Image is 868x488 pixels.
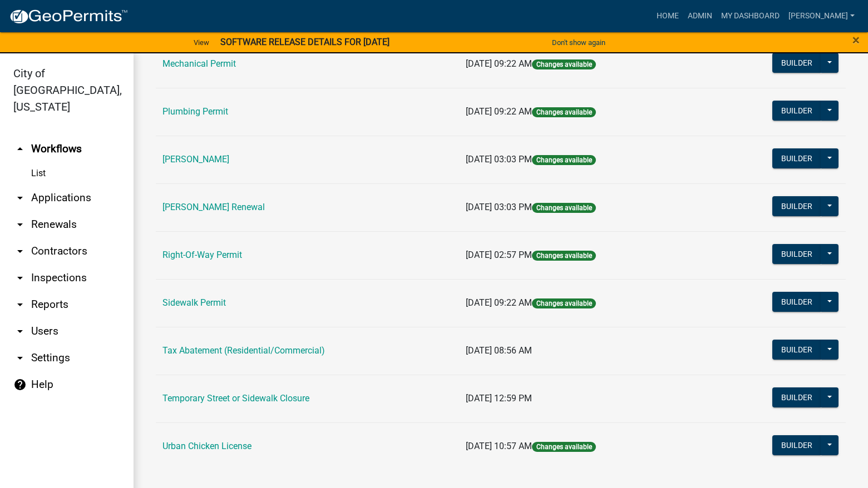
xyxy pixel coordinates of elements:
[532,203,595,213] span: Changes available
[532,442,595,452] span: Changes available
[220,37,389,47] strong: SOFTWARE RELEASE DETAILS FOR [DATE]
[466,58,532,69] span: [DATE] 09:22 AM
[466,297,532,308] span: [DATE] 09:22 AM
[162,154,229,165] a: [PERSON_NAME]
[772,196,821,216] button: Builder
[466,154,532,165] span: [DATE] 03:03 PM
[162,393,309,404] a: Temporary Street or Sidewalk Closure
[162,297,226,308] a: Sidewalk Permit
[13,218,27,231] i: arrow_drop_down
[162,202,265,212] a: [PERSON_NAME] Renewal
[466,202,532,212] span: [DATE] 03:03 PM
[532,107,595,117] span: Changes available
[162,250,242,260] a: Right-Of-Way Permit
[772,101,821,121] button: Builder
[852,33,860,47] button: Close
[13,142,27,156] i: arrow_drop_up
[162,58,236,69] a: Mechanical Permit
[13,325,27,338] i: arrow_drop_down
[532,251,595,261] span: Changes available
[548,33,610,52] button: Don't show again
[162,345,325,356] a: Tax Abatement (Residential/Commercial)
[162,441,251,451] a: Urban Chicken License
[466,441,532,451] span: [DATE] 10:57 AM
[772,340,821,360] button: Builder
[772,244,821,264] button: Builder
[652,6,683,27] a: Home
[13,351,27,365] i: arrow_drop_down
[13,378,27,391] i: help
[532,59,595,69] span: Changes available
[772,387,821,407] button: Builder
[162,106,228,117] a: Plumbing Permit
[13,298,27,311] i: arrow_drop_down
[772,292,821,312] button: Builder
[532,155,595,165] span: Changes available
[189,33,214,52] a: View
[683,6,717,27] a: Admin
[13,271,27,285] i: arrow_drop_down
[784,6,859,27] a: [PERSON_NAME]
[532,298,595,308] span: Changes available
[772,435,821,455] button: Builder
[772,53,821,73] button: Builder
[466,393,532,404] span: [DATE] 12:59 PM
[852,32,860,48] span: ×
[466,106,532,117] span: [DATE] 09:22 AM
[717,6,784,27] a: My Dashboard
[466,345,532,356] span: [DATE] 08:56 AM
[772,148,821,168] button: Builder
[13,191,27,205] i: arrow_drop_down
[466,250,532,260] span: [DATE] 02:57 PM
[13,245,27,258] i: arrow_drop_down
